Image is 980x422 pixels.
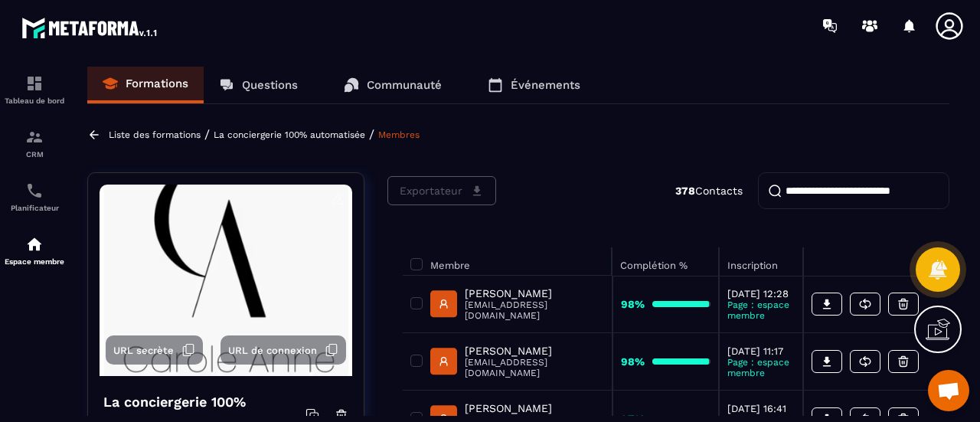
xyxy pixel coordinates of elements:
p: [PERSON_NAME] [465,345,604,357]
a: formationformationCRM [4,116,65,170]
p: [EMAIL_ADDRESS][DOMAIN_NAME] [465,299,604,321]
a: Formations [87,67,204,103]
strong: 378 [675,185,695,197]
th: Inscription [719,247,803,276]
a: [PERSON_NAME][EMAIL_ADDRESS][DOMAIN_NAME] [430,345,604,378]
img: formation [25,74,44,93]
p: CRM [4,150,65,159]
a: Membres [378,129,420,140]
a: Questions [204,67,313,103]
button: URL de connexion [220,335,346,365]
p: [PERSON_NAME] [465,402,604,414]
a: Liste des formations [109,129,201,140]
img: logo [21,14,159,41]
a: [PERSON_NAME][EMAIL_ADDRESS][DOMAIN_NAME] [430,287,604,321]
a: automationsautomationsEspace membre [4,224,65,277]
p: [DATE] 12:28 [727,288,795,299]
img: scheduler [25,182,44,200]
p: Formations [126,77,188,90]
span: / [369,127,374,142]
p: [DATE] 16:41 [727,403,795,414]
img: automations [25,235,44,254]
a: formationformationTableau de bord [4,63,65,116]
img: formation [25,128,44,146]
span: URL secrète [113,345,174,356]
p: [DATE] 11:17 [727,345,795,357]
p: Page : espace membre [727,299,795,321]
th: Complétion % [612,247,719,276]
span: / [204,127,210,142]
p: Espace membre [4,257,65,266]
span: URL de connexion [228,345,317,356]
p: Contacts [675,185,743,197]
a: Communauté [328,67,457,103]
p: [EMAIL_ADDRESS][DOMAIN_NAME] [465,357,604,378]
strong: 98% [621,298,645,310]
a: La conciergerie 100% automatisée [214,129,365,140]
div: Ouvrir le chat [928,370,969,411]
p: [PERSON_NAME] [465,287,604,299]
p: Questions [242,78,298,92]
img: background [100,185,352,376]
p: Tableau de bord [4,97,65,105]
p: Événements [511,78,580,92]
p: Page : espace membre [727,357,795,378]
a: schedulerschedulerPlanificateur [4,170,65,224]
strong: 98% [621,355,645,368]
a: Événements [472,67,596,103]
th: Membre [403,247,612,276]
p: Communauté [367,78,442,92]
p: Planificateur [4,204,65,212]
button: URL secrète [106,335,203,365]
